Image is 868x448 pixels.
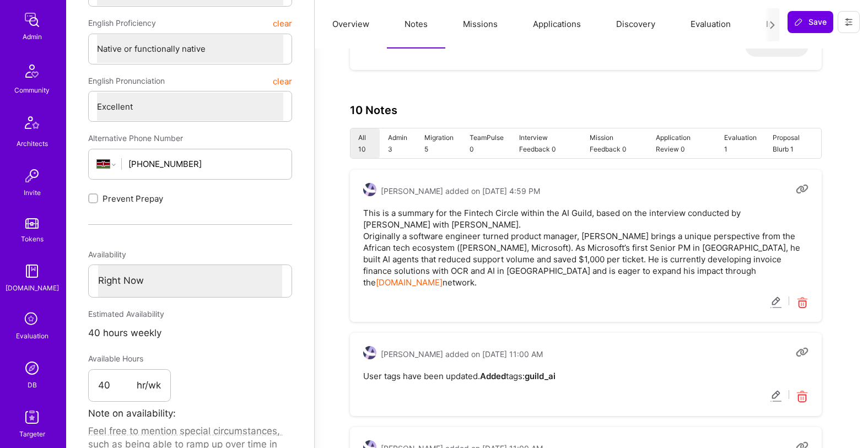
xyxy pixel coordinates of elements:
[88,133,183,143] span: Alternative Phone Number
[21,260,43,282] img: guide book
[23,31,42,42] div: Admin
[19,111,45,138] img: Architects
[21,357,43,379] img: Admin Search
[19,428,45,440] div: Targeter
[88,324,292,342] div: 40 hours weekly
[788,11,833,33] button: Save
[765,128,821,158] li: Proposal Blurb 1
[648,128,716,158] li: Application Review 0
[6,282,59,294] div: [DOMAIN_NAME]
[21,406,43,428] img: Skill Targeter
[21,233,44,245] div: Tokens
[461,128,511,158] li: TeamPulse 0
[381,185,540,197] span: [PERSON_NAME] added on [DATE] 4:59 PM
[21,165,43,187] img: Invite
[351,128,380,158] li: All 10
[794,17,827,28] span: Save
[770,390,783,403] i: Edit
[363,370,808,382] pre: User tags have been updated. tags:
[24,187,41,198] div: Invite
[363,183,376,199] a: User Avatar
[380,128,416,158] li: Admin 3
[128,150,283,178] input: +1 (000) 000-0000
[17,138,48,149] div: Architects
[525,371,556,381] strong: guild_ai
[770,296,783,309] i: Edit
[363,207,808,288] pre: This is a summary for the Fintech Circle within the AI Guild, based on the interview conducted by...
[98,370,137,402] input: XX
[16,330,48,342] div: Evaluation
[480,371,506,381] strong: Added
[88,404,176,423] label: Note on availability:
[19,58,45,84] img: Community
[273,71,292,91] button: clear
[716,128,765,158] li: Evaluation 1
[137,379,161,392] span: hr/wk
[381,348,543,360] span: [PERSON_NAME] added on [DATE] 11:00 AM
[88,304,292,324] div: Estimated Availability
[21,9,43,31] img: admin teamwork
[796,346,808,359] i: Copy link
[28,379,37,391] div: DB
[88,245,292,265] div: Availability
[581,128,648,158] li: Mission Feedback 0
[363,346,376,359] img: User Avatar
[768,21,777,29] i: icon Next
[273,13,292,33] button: clear
[88,349,171,369] div: Available Hours
[14,84,50,96] div: Community
[796,183,808,196] i: Copy link
[350,104,397,117] h3: 10 Notes
[363,346,376,362] a: User Avatar
[103,193,163,204] span: Prevent Prepay
[796,390,808,403] i: Delete
[25,218,39,229] img: tokens
[21,309,42,330] i: icon SelectionTeam
[796,296,808,309] i: Delete
[363,183,376,196] img: User Avatar
[416,128,461,158] li: Migration 5
[511,128,581,158] li: Interview Feedback 0
[376,277,443,288] a: [DOMAIN_NAME]
[88,71,165,91] span: English Pronunciation
[88,13,156,33] span: English Proficiency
